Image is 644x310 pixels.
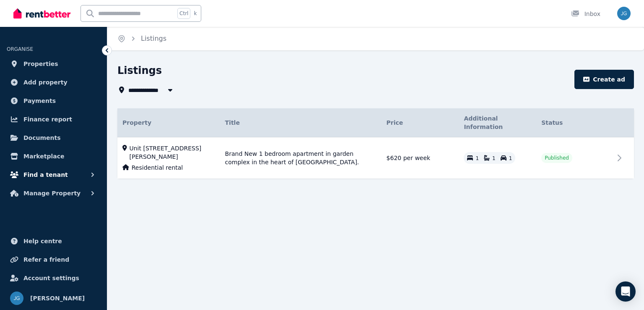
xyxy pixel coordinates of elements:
[194,10,197,17] span: k
[382,108,459,137] th: Price
[23,255,69,265] span: Refer a friend
[107,27,177,50] nav: Breadcrumb
[536,108,614,137] th: Status
[615,281,636,302] div: Open Intercom Messenger
[492,155,496,161] span: 1
[617,7,631,20] img: Julian Garness
[23,170,68,180] span: Find a tenant
[545,155,569,161] span: Published
[225,150,377,166] span: Brand New 1 bedroom apartment in garden complex in the heart of [GEOGRAPHIC_DATA].
[7,185,100,202] button: Manage Property
[132,163,183,172] span: Residential rental
[23,151,64,161] span: Marketplace
[23,96,56,106] span: Payments
[117,108,220,137] th: Property
[7,92,100,109] a: Payments
[30,293,85,303] span: [PERSON_NAME]
[509,155,512,161] span: 1
[574,70,634,89] button: Create ad
[141,34,166,44] span: Listings
[117,137,634,179] tr: Unit [STREET_ADDRESS][PERSON_NAME]Residential rentalBrand New 1 bedroom apartment in garden compl...
[117,64,162,77] h1: Listings
[7,46,33,52] span: ORGANISE
[23,133,61,143] span: Documents
[177,8,190,19] span: Ctrl
[10,292,23,305] img: Julian Garness
[23,114,72,124] span: Finance report
[7,251,100,268] a: Refer a friend
[7,166,100,183] button: Find a tenant
[7,129,100,146] a: Documents
[13,7,70,20] img: RentBetter
[7,233,100,250] a: Help centre
[23,273,79,283] span: Account settings
[382,137,459,179] td: $620 per week
[7,148,100,165] a: Marketplace
[130,144,215,161] span: Unit [STREET_ADDRESS][PERSON_NAME]
[23,188,80,198] span: Manage Property
[475,155,479,161] span: 1
[225,118,240,127] span: Title
[7,55,100,72] a: Properties
[459,108,536,137] th: Additional Information
[7,111,100,128] a: Finance report
[23,77,68,87] span: Add property
[571,10,600,18] div: Inbox
[23,59,58,69] span: Properties
[23,236,62,246] span: Help centre
[7,74,100,91] a: Add property
[7,270,100,286] a: Account settings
